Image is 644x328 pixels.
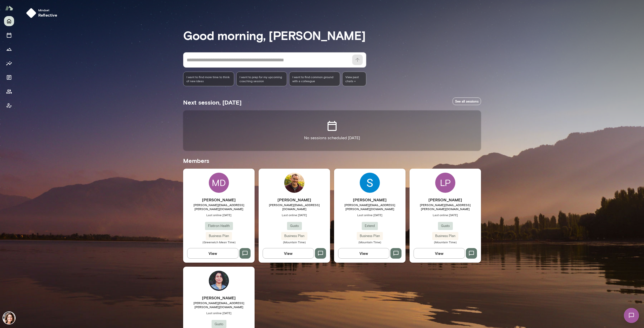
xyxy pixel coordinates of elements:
div: I want to find common ground with a colleague [289,72,340,86]
span: Extend [362,223,378,228]
span: Flatiron Health [205,223,233,228]
button: View [414,248,465,259]
div: I want to prep for my upcoming coaching session [236,72,287,86]
span: I want to prep for my upcoming coaching session [239,75,284,83]
h6: [PERSON_NAME] [410,197,481,203]
span: [PERSON_NAME][EMAIL_ADDRESS][PERSON_NAME][DOMAIN_NAME] [410,203,481,211]
div: LP [435,173,455,193]
span: [PERSON_NAME][EMAIL_ADDRESS][PERSON_NAME][DOMAIN_NAME] [183,203,255,211]
button: Documents [4,72,14,82]
span: Gusto [287,223,302,228]
span: (Mountain Time) [259,240,330,244]
span: (Mountain Time) [410,240,481,244]
span: View past chats -> [342,72,366,86]
div: I want to find more time to think of new ideas [183,72,234,86]
span: Last online [DATE] [183,213,255,217]
img: Gwen Throckmorton [3,312,15,324]
span: [PERSON_NAME][EMAIL_ADDRESS][PERSON_NAME][DOMAIN_NAME] [334,203,406,211]
button: Growth Plan [4,44,14,54]
h6: [PERSON_NAME] [334,197,406,203]
a: See all sessions [453,98,481,105]
button: View [263,248,314,259]
span: Gusto [438,223,453,228]
span: (Greenwich Mean Time) [183,240,255,244]
span: Mindset [38,8,57,12]
button: Client app [4,101,14,111]
h5: Members [183,157,481,165]
span: I want to find more time to think of new ideas [186,75,231,83]
h5: Next session, [DATE] [183,98,242,106]
button: Sessions [4,30,14,40]
span: Last online [DATE] [183,311,255,315]
span: Last online [DATE] [410,213,481,217]
span: Business Plan [206,233,232,239]
button: Home [4,16,14,26]
h6: [PERSON_NAME] [183,197,255,203]
button: Mindsetreflective [24,6,61,20]
span: Gusto [212,322,226,327]
img: mindset [26,8,36,18]
h6: [PERSON_NAME] [183,295,255,301]
button: Insights [4,58,14,68]
h6: reflective [38,12,57,18]
img: Mento [5,3,13,13]
button: Members [4,86,14,97]
p: No sessions scheduled [DATE] [304,135,360,141]
h6: [PERSON_NAME] [259,197,330,203]
img: Lorena Morel Diaz [209,271,229,291]
button: View [338,248,389,259]
span: Business Plan [432,233,458,239]
span: [PERSON_NAME][EMAIL_ADDRESS][DOMAIN_NAME] [259,203,330,211]
span: I want to find common ground with a colleague [292,75,337,83]
span: Last online [DATE] [259,213,330,217]
span: (Mountain Time) [334,240,406,244]
img: Jeremy Person [284,173,304,193]
div: MD [209,173,229,193]
span: Business Plan [281,233,307,239]
h3: Good morning, [PERSON_NAME] [183,28,481,42]
span: [PERSON_NAME][EMAIL_ADDRESS][PERSON_NAME][DOMAIN_NAME] [183,301,255,309]
span: Business Plan [357,233,383,239]
img: Shannon Payne [360,173,380,193]
span: Last online [DATE] [334,213,406,217]
button: View [187,248,238,259]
